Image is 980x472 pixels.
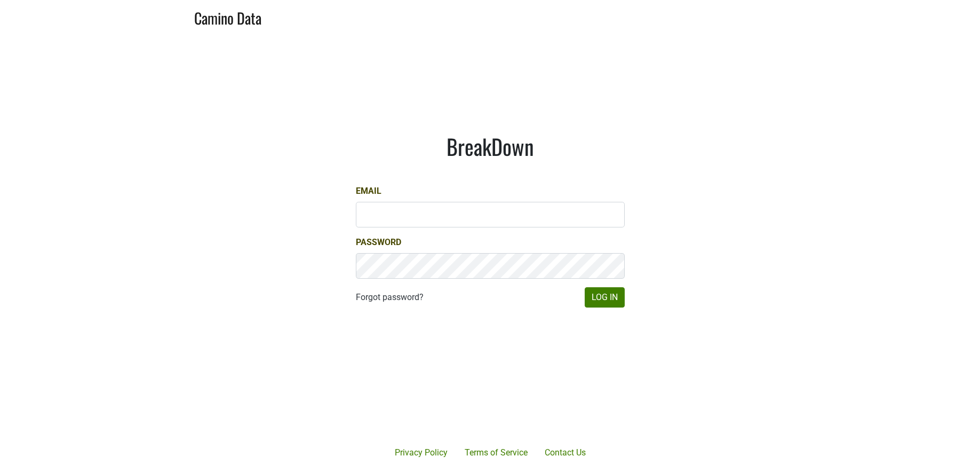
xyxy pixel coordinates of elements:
[386,442,456,463] a: Privacy Policy
[456,442,536,463] a: Terms of Service
[356,236,401,249] label: Password
[585,287,625,308] button: Log In
[356,291,424,304] a: Forgot password?
[356,133,625,159] h1: BreakDown
[194,4,261,29] a: Camino Data
[536,442,594,463] a: Contact Us
[356,185,381,198] label: Email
